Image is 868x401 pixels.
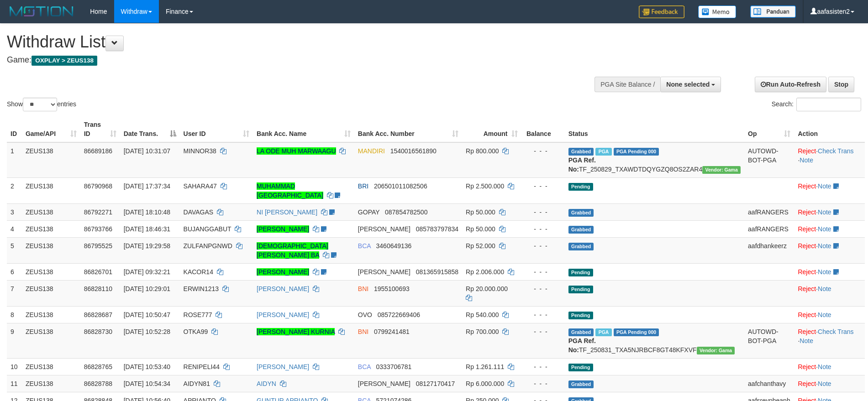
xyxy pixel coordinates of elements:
span: [DATE] 18:10:48 [124,208,170,216]
a: Stop [828,77,854,92]
span: ROSE777 [184,311,212,318]
span: 86826701 [84,268,112,276]
td: ZEUS138 [22,280,80,306]
td: ZEUS138 [22,358,80,375]
td: AUTOWD-BOT-PGA [744,323,794,358]
div: - - - [525,284,561,293]
a: Note [818,242,831,250]
span: Pending [568,286,593,293]
div: - - - [525,182,561,191]
a: Note [818,208,831,216]
a: Reject [798,285,816,292]
td: 9 [7,323,22,358]
a: Note [818,285,831,292]
span: ZULFANPGNWD [184,242,232,250]
span: PGA Pending [614,148,659,156]
a: Note [800,156,813,164]
span: [PERSON_NAME] [358,268,410,276]
a: MUHAMMAD [GEOGRAPHIC_DATA] [257,182,323,199]
span: Rp 700.000 [466,328,499,335]
span: [DATE] 10:29:01 [124,285,170,292]
a: Reject [798,363,816,370]
span: [PERSON_NAME] [358,380,410,387]
span: [DATE] 10:53:40 [124,363,170,370]
span: [PERSON_NAME] [358,225,410,233]
div: - - - [525,362,561,371]
a: Note [800,337,813,344]
span: 86828110 [84,285,112,292]
span: Copy 0799241481 to clipboard [374,328,410,335]
span: Rp 6.000.000 [466,380,504,387]
td: · [794,280,865,306]
td: · [794,263,865,280]
span: 86828730 [84,328,112,335]
a: [PERSON_NAME] [257,363,309,370]
span: Rp 52.000 [466,242,495,250]
span: Marked by aafsreyleap [595,328,611,336]
a: Run Auto-Refresh [755,77,826,92]
td: 10 [7,358,22,375]
div: - - - [525,241,561,250]
a: LA ODE MUH MARWAAGU [257,147,336,155]
td: 5 [7,237,22,263]
span: OXPLAY > ZEUS138 [32,56,97,66]
td: 3 [7,203,22,220]
span: 86828765 [84,363,112,370]
a: Note [818,225,831,233]
td: AUTOWD-BOT-PGA [744,142,794,178]
span: OVO [358,311,372,318]
td: TF_250831_TXA5NJRBCF8GT48KFXVF [565,323,744,358]
label: Show entries [7,98,76,111]
span: BRI [358,182,368,190]
span: Copy 08127170417 to clipboard [416,380,455,387]
span: [DATE] 10:31:07 [124,147,170,155]
td: ZEUS138 [22,306,80,323]
span: Rp 1.261.111 [466,363,504,370]
span: [DATE] 10:50:47 [124,311,170,318]
span: None selected [666,81,710,88]
span: Rp 20.000.000 [466,285,508,292]
span: Grabbed [568,148,594,156]
a: Reject [798,225,816,233]
th: ID [7,116,22,142]
a: Check Trans [818,147,854,155]
span: GOPAY [358,208,379,216]
span: MANDIRI [358,147,385,155]
label: Search: [772,98,861,111]
td: 6 [7,263,22,280]
a: [PERSON_NAME] [257,225,309,233]
div: - - - [525,327,561,336]
a: NI [PERSON_NAME] [257,208,317,216]
a: Note [818,311,831,318]
th: Op: activate to sort column ascending [744,116,794,142]
td: · [794,220,865,237]
img: MOTION_logo.png [7,5,76,18]
td: · [794,306,865,323]
span: BNI [358,285,368,292]
td: aafRANGERS [744,203,794,220]
td: · [794,375,865,392]
div: - - - [525,208,561,217]
span: 86795525 [84,242,112,250]
a: [PERSON_NAME] [257,311,309,318]
span: BNI [358,328,368,335]
img: Button%20Memo.svg [698,5,736,18]
td: · [794,177,865,203]
img: panduan.png [750,5,796,18]
a: Reject [798,182,816,190]
div: - - - [525,146,561,156]
span: Grabbed [568,380,594,388]
td: 11 [7,375,22,392]
a: Reject [798,380,816,387]
td: aafchanthavy [744,375,794,392]
span: Grabbed [568,209,594,217]
a: Reject [798,311,816,318]
b: PGA Ref. No: [568,337,596,354]
div: - - - [525,379,561,388]
span: Rp 2.006.000 [466,268,504,276]
span: Copy 085722669406 to clipboard [378,311,420,318]
span: [DATE] 18:46:31 [124,225,170,233]
span: Rp 800.000 [466,147,499,155]
th: Amount: activate to sort column ascending [462,116,521,142]
span: Copy 087854782500 to clipboard [385,208,427,216]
